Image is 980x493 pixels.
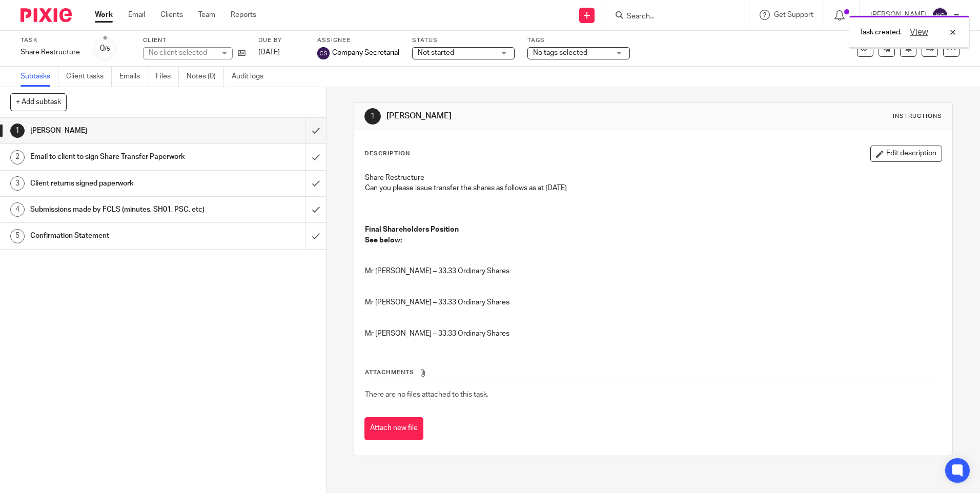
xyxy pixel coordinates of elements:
a: Clients [160,10,183,20]
h1: Client returns signed paperwork [30,176,207,191]
h1: [PERSON_NAME] [386,111,675,121]
div: 3 [10,176,25,191]
a: Email [128,10,145,20]
a: Reports [231,10,256,20]
small: /5 [105,46,110,52]
p: Mr [PERSON_NAME] – 33.33 Ordinary Shares [365,266,941,276]
a: Files [156,67,179,87]
a: Team [198,10,215,20]
p: Task created. [860,27,902,37]
p: Mr [PERSON_NAME] – 33.33 Ordinary Shares [365,328,941,339]
img: Pixie [21,8,72,22]
span: Not started [418,49,454,56]
span: Attachments [365,369,414,375]
span: [DATE] [258,49,280,56]
span: Company Secretarial [332,48,399,58]
button: + Add subtask [10,93,67,111]
button: Attach new file [364,417,423,440]
p: Share Restructure [365,173,941,183]
p: Can you please issue transfer the shares as follows as at [DATE] [365,183,941,193]
label: Client [143,36,246,45]
div: 4 [10,202,25,217]
span: No tags selected [533,49,587,56]
div: 1 [10,124,25,138]
div: 0 [100,43,110,54]
div: Share Restructure [21,47,80,57]
a: Client tasks [66,67,112,87]
a: Subtasks [21,67,58,87]
label: Status [412,36,515,45]
a: Work [95,10,113,20]
img: svg%3E [317,47,330,59]
div: No client selected [149,48,215,58]
div: 2 [10,150,25,165]
label: Assignee [317,36,399,45]
label: Task [21,36,80,45]
button: View [907,26,931,38]
h1: [PERSON_NAME] [30,123,207,138]
a: Emails [119,67,148,87]
strong: See below: [365,237,402,244]
button: Edit description [870,146,942,162]
p: Mr [PERSON_NAME] – 33.33 Ordinary Shares [365,297,941,307]
div: 5 [10,229,25,243]
a: Audit logs [232,67,271,87]
img: svg%3E [932,7,948,24]
span: There are no files attached to this task. [365,391,488,398]
div: 1 [364,108,381,125]
h1: Email to client to sign Share Transfer Paperwork [30,149,207,165]
label: Due by [258,36,304,45]
a: Notes (0) [187,67,224,87]
h1: Submissions made by FCLS (minutes, SH01, PSC, etc) [30,202,207,217]
div: Instructions [893,112,942,120]
h1: Confirmation Statement [30,228,207,243]
strong: Final Shareholders Position [365,226,459,233]
p: Description [364,150,410,158]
